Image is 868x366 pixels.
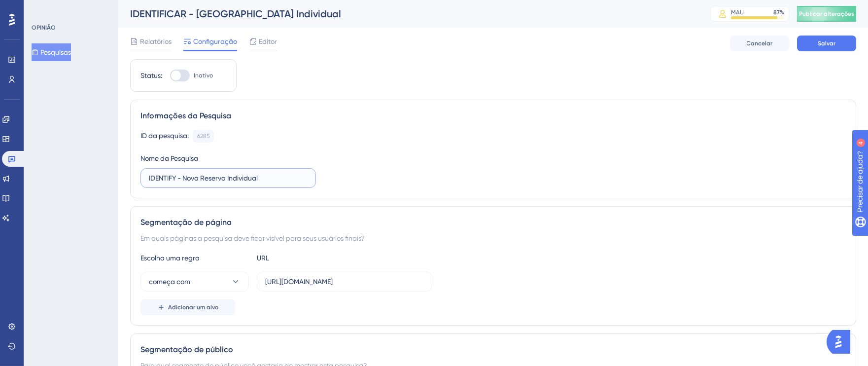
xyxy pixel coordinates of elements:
font: 6285 [197,133,209,140]
font: Escolha uma regra [140,254,200,262]
font: Segmentação de público [140,345,233,354]
button: Cancelar [730,36,789,51]
font: Em quais páginas a pesquisa deve ficar visível para seus usuários finais? [140,234,364,242]
input: Digite o nome da sua pesquisa [149,173,308,183]
button: Adicionar um alvo [140,299,235,315]
button: Pesquisas [32,43,71,61]
font: MAU [731,9,744,16]
font: 4 [92,6,95,11]
font: Publicar alterações [799,10,854,17]
font: começa com [149,278,190,286]
font: Status: [140,72,162,79]
font: Salvar [818,40,835,47]
font: Segmentação de página [140,218,232,227]
font: Adicionar um alvo [168,304,218,311]
font: IDENTIFICAR - [GEOGRAPHIC_DATA] Individual [130,8,341,20]
button: Publicar alterações [797,6,856,22]
font: Inativo [194,72,213,79]
button: começa com [140,272,249,292]
font: URL [257,254,269,262]
font: Cancelar [747,40,773,47]
font: Configuração [193,37,237,45]
font: ID da pesquisa: [140,132,189,140]
font: Informações da Pesquisa [140,111,231,120]
font: Editor [259,37,277,45]
font: Relatórios [140,37,172,45]
button: Salvar [797,36,856,51]
font: Nome da Pesquisa [140,154,198,162]
font: Pesquisas [40,48,71,56]
font: 87 [773,9,780,16]
font: % [780,9,784,16]
font: Precisar de ajuda? [23,4,85,12]
font: OPINIÃO [32,24,56,31]
input: seusite.com/caminho [265,276,424,287]
iframe: Iniciador do Assistente de IA do UserGuiding [827,327,856,357]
